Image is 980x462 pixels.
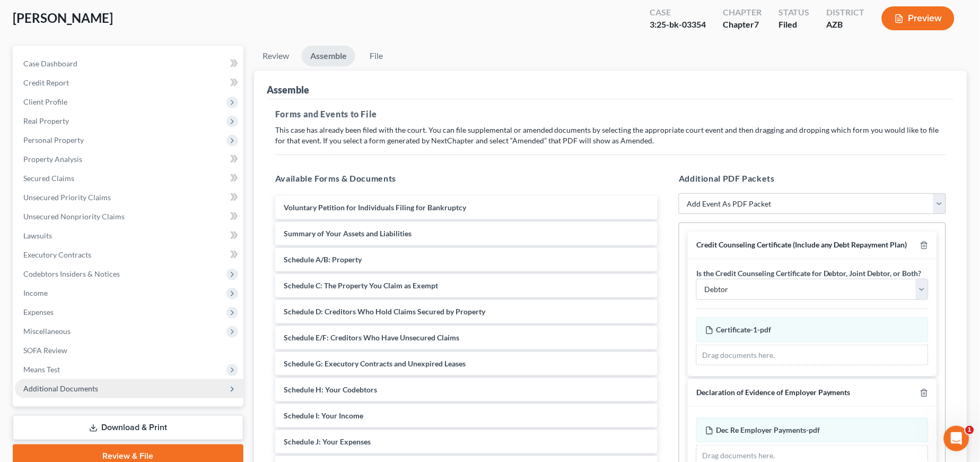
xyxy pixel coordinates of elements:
[254,46,297,66] a: Review
[716,325,771,334] span: Certificate-1-pdf
[723,19,762,31] div: Chapter
[13,415,243,440] a: Download & Print
[13,10,113,25] span: [PERSON_NAME]
[15,245,243,264] a: Executory Contracts
[23,288,48,297] span: Income
[23,307,54,316] span: Expenses
[23,250,91,259] span: Executory Contracts
[15,54,243,73] a: Case Dashboard
[944,426,969,451] iframe: Intercom live chat
[23,135,84,144] span: Personal Property
[716,425,820,434] span: Dec Re Employer Payments-pdf
[23,327,71,336] span: Miscellaneous
[284,203,466,212] span: Voluntary Petition for Individuals Filing for Bankruptcy
[284,411,363,420] span: Schedule I: Your Income
[827,19,865,31] div: AZB
[23,269,120,278] span: Codebtors Insiders & Notices
[650,19,706,31] div: 3:25-bk-03354
[23,155,82,164] span: Property Analysis
[15,207,243,226] a: Unsecured Nonpriority Claims
[23,231,52,240] span: Lawsuits
[23,59,77,68] span: Case Dashboard
[15,341,243,360] a: SOFA Review
[302,46,355,66] a: Assemble
[696,345,929,366] div: Drag documents here.
[966,426,974,434] span: 1
[754,19,759,29] span: 7
[284,229,412,238] span: Summary of Your Assets and Liabilities
[275,172,658,185] h5: Available Forms & Documents
[696,240,907,249] span: Credit Counseling Certificate (Include any Debt Repayment Plan)
[15,188,243,207] a: Unsecured Priority Claims
[23,212,125,221] span: Unsecured Nonpriority Claims
[23,346,67,355] span: SOFA Review
[360,46,393,66] a: File
[284,333,459,342] span: Schedule E/F: Creditors Who Have Unsecured Claims
[778,19,810,31] div: Filed
[23,384,98,393] span: Additional Documents
[284,255,362,264] span: Schedule A/B: Property
[723,6,762,19] div: Chapter
[23,116,69,125] span: Real Property
[696,388,851,397] span: Declaration of Evidence of Employer Payments
[650,6,706,19] div: Case
[15,73,243,92] a: Credit Report
[23,193,111,202] span: Unsecured Priority Claims
[882,6,955,30] button: Preview
[679,172,946,185] h5: Additional PDF Packets
[23,78,69,87] span: Credit Report
[15,169,243,188] a: Secured Claims
[15,226,243,245] a: Lawsuits
[284,437,371,446] span: Schedule J: Your Expenses
[284,385,377,394] span: Schedule H: Your Codebtors
[284,359,466,368] span: Schedule G: Executory Contracts and Unexpired Leases
[778,6,810,19] div: Status
[23,97,67,106] span: Client Profile
[15,150,243,169] a: Property Analysis
[23,174,74,183] span: Secured Claims
[23,365,60,374] span: Means Test
[284,307,485,316] span: Schedule D: Creditors Who Hold Claims Secured by Property
[275,125,946,146] p: This case has already been filed with the court. You can file supplemental or amended documents b...
[284,281,438,290] span: Schedule C: The Property You Claim as Exempt
[696,268,922,279] label: Is the Credit Counseling Certificate for Debtor, Joint Debtor, or Both?
[267,83,309,96] div: Assemble
[827,6,865,19] div: District
[275,108,946,121] h5: Forms and Events to File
